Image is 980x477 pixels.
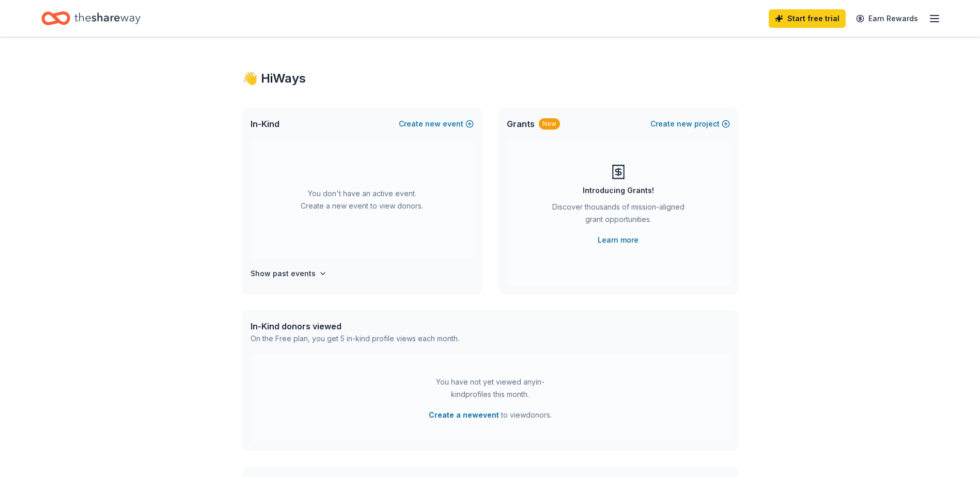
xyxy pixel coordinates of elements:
[242,70,738,87] div: 👋 Hi Ways
[399,118,474,130] button: Createnewevent
[251,332,459,345] div: On the Free plan, you get 5 in-kind profile views each month.
[539,118,560,130] div: New
[429,409,499,421] button: Create a newevent
[251,140,474,259] div: You don't have an active event. Create a new event to view donors.
[251,267,316,280] h4: Show past events
[769,9,846,28] a: Start free trial
[548,201,689,230] div: Discover thousands of mission-aligned grant opportunities.
[507,118,535,130] span: Grants
[251,320,459,332] div: In-Kind donors viewed
[251,267,327,280] button: Show past events
[429,409,552,421] span: to view donors .
[850,9,924,28] a: Earn Rewards
[598,234,639,246] a: Learn more
[41,6,141,30] a: Home
[251,118,279,130] span: In-Kind
[583,184,654,197] div: Introducing Grants!
[677,118,692,130] span: new
[425,118,441,130] span: new
[650,118,730,130] button: Createnewproject
[426,376,555,401] div: You have not yet viewed any in-kind profiles this month.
